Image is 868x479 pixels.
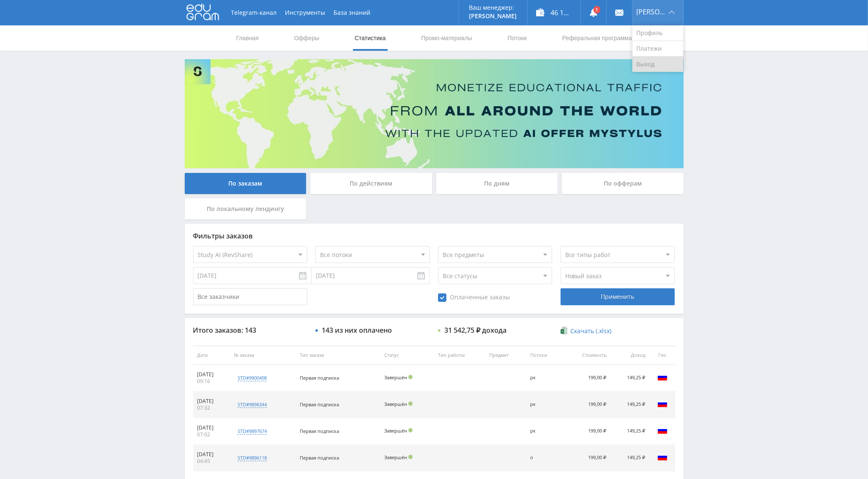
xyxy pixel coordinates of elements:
span: Завершён [384,374,407,380]
div: Итого заказов: 143 [193,326,307,334]
th: Гео [650,346,675,365]
th: Тип работы [434,346,485,365]
th: Дата [193,346,230,365]
th: Предмет [485,346,526,365]
th: Стоимость [563,346,611,365]
div: [DATE] [197,371,225,378]
div: 09:16 [197,378,225,385]
div: По офферам [562,173,684,194]
img: xlsx [561,326,568,335]
td: 149,25 ₽ [611,418,649,445]
a: Скачать (.xlsx) [561,327,611,335]
span: Первая подписка [300,375,339,381]
input: Use the arrow keys to pick a date [193,267,312,284]
div: По дням [436,173,558,194]
th: Статус [380,346,434,365]
a: Промо-материалы [420,25,473,51]
p: Ваш менеджер: [469,4,517,11]
div: std#9900408 [238,375,267,381]
span: Подтвержден [408,455,413,459]
div: 143 из них оплачено [322,326,392,334]
span: Завершён [384,454,407,460]
a: Платежи [633,41,683,57]
span: Подтвержден [408,375,413,379]
a: Профиль [633,25,683,41]
span: Завершён [384,427,407,434]
span: [PERSON_NAME] [637,8,666,15]
div: По заказам [185,173,307,194]
a: Потоки [507,25,528,51]
span: Скачать (.xlsx) [570,328,611,334]
input: Все заказчики [193,288,307,305]
img: rus.png [657,452,668,462]
div: По действиям [310,173,432,194]
div: Фильтры заказов [193,232,675,240]
td: 199,00 ₽ [563,365,611,391]
span: Первая подписка [300,428,339,434]
img: rus.png [657,425,668,435]
div: std#9898344 [238,401,267,408]
td: 199,00 ₽ [563,445,611,471]
div: [DATE] [197,398,225,405]
a: Статистика [354,25,387,51]
div: рк [530,375,559,380]
th: № заказа [230,346,296,365]
div: о [530,455,559,460]
span: Оплаченные заказы [438,293,510,302]
div: [DATE] [197,451,225,458]
span: Подтвержден [408,428,413,432]
td: 149,25 ₽ [611,391,649,418]
span: Первая подписка [300,401,339,408]
div: 07:02 [197,431,225,438]
div: рк [530,402,559,407]
td: 149,25 ₽ [611,365,649,391]
span: Подтвержден [408,402,413,406]
div: std#9897674 [238,428,267,435]
span: Завершён [384,401,407,407]
a: Выход [633,57,683,72]
td: 149,25 ₽ [611,445,649,471]
p: [PERSON_NAME] [469,13,517,19]
td: 199,00 ₽ [563,391,611,418]
a: Реферальная программа [561,25,633,51]
div: 31 542,75 ₽ дохода [444,326,507,334]
div: 07:32 [197,405,225,411]
div: std#9896118 [238,454,267,461]
th: Доход [611,346,649,365]
img: rus.png [657,399,668,409]
a: Офферы [293,25,320,51]
img: rus.png [657,372,668,382]
div: [DATE] [197,424,225,431]
div: рк [530,428,559,434]
div: Применить [561,288,675,305]
a: Главная [235,25,260,51]
img: Banner [185,59,684,168]
div: 04:45 [197,458,225,465]
th: Потоки [526,346,563,365]
td: 199,00 ₽ [563,418,611,445]
div: По локальному лендингу [185,198,307,219]
th: Тип заказа [296,346,380,365]
span: Первая подписка [300,454,339,461]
